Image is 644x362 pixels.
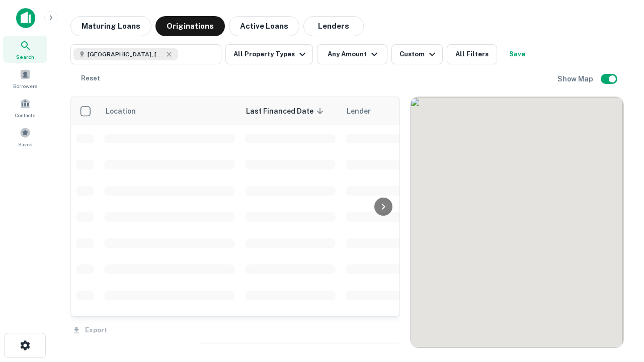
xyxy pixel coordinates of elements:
div: Custom [399,48,438,60]
span: Borrowers [13,82,37,90]
iframe: Chat Widget [594,282,644,330]
a: Saved [3,123,47,150]
button: Maturing Loans [70,16,151,36]
h6: Show Map [557,73,595,84]
span: Contacts [15,111,35,119]
a: Contacts [3,94,47,121]
th: Location [99,97,240,125]
button: Active Loans [229,16,299,36]
a: Search [3,36,47,63]
span: Last Financed Date [246,105,327,117]
button: All Filters [447,44,497,64]
span: Location [105,105,149,117]
span: Saved [18,140,33,148]
span: Lender [347,105,371,117]
button: Reset [74,68,107,88]
button: Custom [391,44,443,64]
span: [GEOGRAPHIC_DATA], [GEOGRAPHIC_DATA] [88,50,163,59]
a: Borrowers [3,65,47,92]
button: All Property Types [225,44,313,64]
div: 0 0 [411,97,623,347]
span: Search [16,53,34,61]
th: Last Financed Date [240,97,341,125]
button: Any Amount [317,44,387,64]
th: Lender [341,97,502,125]
button: Originations [155,16,225,36]
button: Save your search to get updates of matches that match your search criteria. [501,44,533,64]
img: capitalize-icon.png [16,8,35,28]
button: Lenders [303,16,364,36]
